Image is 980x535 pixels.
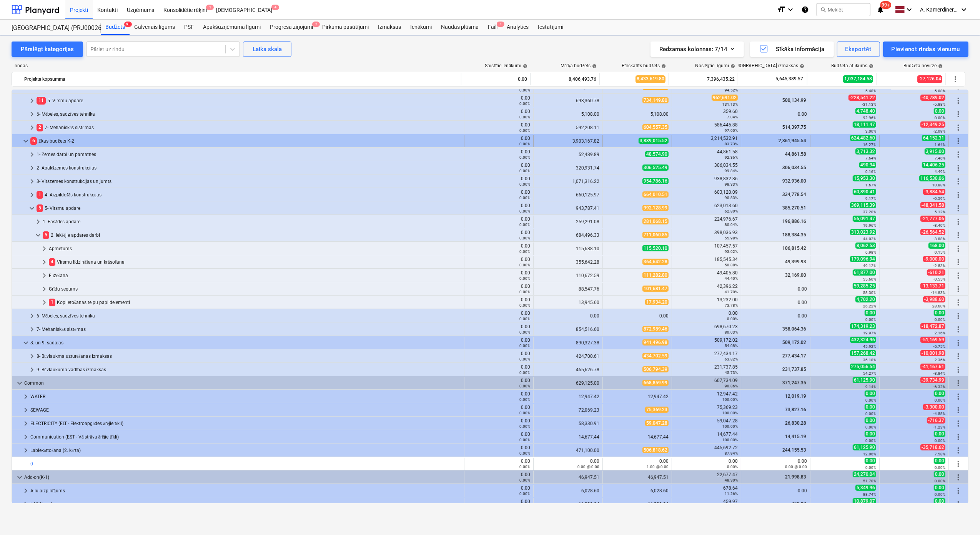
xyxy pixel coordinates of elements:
div: Pārslēgt kategorijas [21,44,74,54]
small: 0.00% [519,115,530,119]
small: 0.00% [519,236,530,240]
div: Progresa ziņojumi [265,20,318,35]
div: 603,120.09 [675,189,738,200]
small: -2.09% [933,129,945,133]
span: 5 [37,204,43,212]
i: keyboard_arrow_down [905,5,914,14]
a: Ienākumi [406,20,437,35]
small: 19.96% [863,223,876,228]
small: 4.49% [935,169,945,174]
span: -228,541.22 [849,95,876,101]
span: Vairāk darbību [954,244,963,253]
span: 2 [312,22,320,27]
small: -31.13% [862,102,876,106]
div: 0.00 [468,243,530,254]
span: 9+ [124,22,132,27]
small: 0.00% [519,101,530,106]
small: 0.00% [519,209,530,213]
span: keyboard_arrow_right [27,325,37,334]
span: 8,433,619.80 [636,75,666,83]
span: -9,000.00 [923,256,945,262]
span: 3,839,015.52 [639,138,669,144]
small: 94.52% [725,88,738,92]
div: PSF [180,20,198,35]
small: 0.00% [519,223,530,227]
div: 2. Iekšējie apdares darbi [43,229,461,241]
span: 5 [43,231,49,239]
div: 259,291.08 [537,219,599,224]
div: 0.00 [468,149,530,160]
div: 44,861.58 [675,149,738,160]
i: keyboard_arrow_down [786,5,795,14]
div: 0.00 [468,163,530,173]
div: 660,125.97 [537,192,599,198]
div: 1- Zemes darbi un pamatnes [37,148,461,161]
div: 3,214,532.91 [675,136,738,146]
div: Virsmu līdzināšana un krāsošana [49,256,461,268]
span: Vairāk darbību [954,473,963,482]
span: 2 [37,124,43,131]
span: keyboard_arrow_right [40,284,49,294]
span: keyboard_arrow_down [15,473,24,482]
small: 0.00% [519,249,530,254]
button: Laika skala [243,42,291,57]
small: 62.80% [725,209,738,213]
span: 369,115.39 [850,202,876,208]
div: 4- Aizpildošās konstrukcijas [37,189,461,201]
span: Vairāk darbību [954,459,963,469]
span: 14,406.25 [922,162,945,168]
button: Eksportēt [837,42,880,57]
span: Vairāk darbību [954,163,963,173]
span: 64,152.31 [922,135,945,141]
div: 0.00 [468,216,530,227]
div: 107,457.57 [675,243,738,254]
small: 0.00% [519,182,530,186]
span: 306,525.49 [642,164,669,171]
button: Sīkāka informācija [750,42,834,57]
span: Vairāk darbību [954,405,963,415]
span: keyboard_arrow_right [27,190,37,199]
div: 5,108.00 [537,111,599,117]
a: Apakšuzņēmuma līgumi [198,20,265,35]
span: keyboard_arrow_down [27,204,37,213]
span: 5,645,389.57 [775,76,804,82]
div: 3- Virszemes konstrukcijas un jumts [37,175,461,188]
div: 306,034.55 [675,163,738,173]
div: 943,787.41 [537,206,599,211]
small: -8.40% [933,223,945,228]
button: Pārslēgt kategorijas [12,42,83,57]
span: keyboard_arrow_right [27,365,37,374]
span: 60,890.41 [853,189,876,195]
span: help [798,64,804,68]
div: 623,013.60 [675,203,738,214]
div: 684,496.33 [537,233,599,238]
div: 693,360.78 [537,98,599,103]
span: keyboard_arrow_right [40,244,49,253]
div: 359.60 [675,109,738,120]
small: -5.08% [933,89,945,93]
small: 0.00% [519,88,530,92]
span: Vairāk darbību [954,123,963,132]
span: Vairāk darbību [954,204,963,213]
span: 2,361,945.54 [778,138,807,143]
span: keyboard_arrow_right [21,486,30,495]
span: keyboard_arrow_right [21,419,30,428]
small: 16.27% [863,143,876,147]
span: 44,861.58 [784,151,807,157]
small: 97.00% [725,128,738,133]
small: 7.46% [935,156,945,160]
span: Vairāk darbību [954,486,963,495]
span: keyboard_arrow_right [27,110,37,119]
span: help [521,64,527,68]
div: 52,489.89 [537,152,599,157]
small: -5.88% [933,102,945,106]
span: Vairāk darbību [954,136,963,146]
span: -26,564.52 [920,229,945,235]
span: 514,397.75 [782,125,807,130]
div: rindas [12,63,462,69]
span: Vairāk darbību [954,338,963,347]
div: 0.00 [464,73,527,85]
small: 92.96% [863,116,876,120]
div: Faili [483,20,502,35]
